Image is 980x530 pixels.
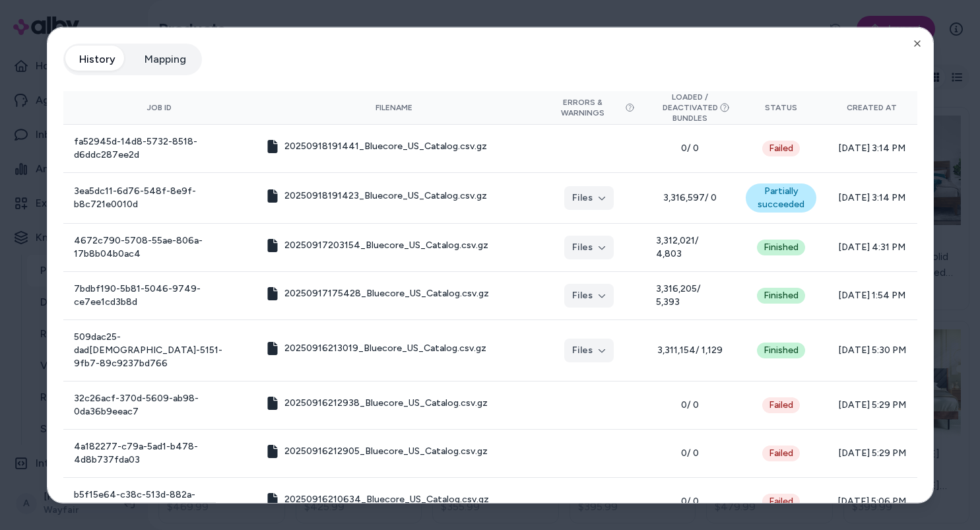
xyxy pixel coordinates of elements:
[266,286,489,300] button: 20250917175428_Bluecore_US_Catalog.csv.gz
[284,189,487,202] span: 20250918191423_Bluecore_US_Catalog.csv.gz
[284,492,489,506] span: 20250916210634_Bluecore_US_Catalog.csv.gz
[284,341,486,354] span: 20250916213019_Bluecore_US_Catalog.csv.gz
[66,46,129,72] button: History
[284,286,489,300] span: 20250917175428_Bluecore_US_Catalog.csv.gz
[266,492,489,506] button: 20250916210634_Bluecore_US_Catalog.csv.gz
[63,381,255,429] td: 32c26acf-370d-5609-ab98-0da36b9eeac7
[284,139,487,152] span: 20250918191441_Bluecore_US_Catalog.csv.gz
[656,234,725,260] span: 3,312,021 / 4,803
[266,341,486,354] button: 20250916213019_Bluecore_US_Catalog.csv.gz
[266,189,487,202] button: 20250918191423_Bluecore_US_Catalog.csv.gz
[656,191,725,204] span: 3,316,597 / 0
[656,282,725,308] span: 3,316,205 / 5,393
[837,343,906,356] span: [DATE] 5:30 PM
[266,444,488,457] button: 20250916212905_Bluecore_US_Catalog.csv.gz
[266,139,487,152] button: 20250918191441_Bluecore_US_Catalog.csv.gz
[564,283,614,307] button: Files
[63,223,255,271] td: 4672c790-5708-55ae-806a-17b8b04b0ac4
[63,319,255,381] td: 509dac25-dad[DEMOGRAPHIC_DATA]-5151-9fb7-89c9237bd766
[564,185,614,209] button: Files
[656,343,725,356] span: 3,311,154 / 1,129
[63,429,255,477] td: 4a182277-c79a-5ad1-b478-4d8b737fda03
[762,445,800,461] button: Failed
[564,235,614,259] button: Files
[131,46,199,72] button: Mapping
[63,271,255,319] td: 7bdbf190-5b81-5046-9749-ce7ee1cd3b8d
[837,102,906,112] div: Created At
[746,183,816,212] button: Partially succeeded
[762,140,800,156] button: Failed
[284,396,488,409] span: 20250916212938_Bluecore_US_Catalog.csv.gz
[63,124,255,172] td: fa52945d-14d8-5732-8518-d6ddc287ee2d
[564,338,614,362] button: Files
[656,398,725,411] span: 0 / 0
[757,287,805,303] div: Finished
[837,288,906,302] span: [DATE] 1:54 PM
[656,494,725,508] span: 0 / 0
[837,446,906,459] span: [DATE] 5:29 PM
[757,342,805,358] div: Finished
[266,238,488,251] button: 20250917203154_Bluecore_US_Catalog.csv.gz
[746,102,816,112] div: Status
[762,493,800,509] button: Failed
[63,477,255,525] td: b5f15e64-c38c-513d-882a-3744c35846d7
[656,141,725,154] span: 0 / 0
[544,96,635,117] button: Errors & Warnings
[284,238,488,251] span: 20250917203154_Bluecore_US_Catalog.csv.gz
[284,444,488,457] span: 20250916212905_Bluecore_US_Catalog.csv.gz
[757,239,805,255] div: Finished
[74,102,245,112] div: Job ID
[837,240,906,253] span: [DATE] 4:31 PM
[656,91,725,123] button: Loaded / Deactivated Bundles
[837,494,906,508] span: [DATE] 5:06 PM
[266,102,523,112] div: Filename
[266,396,488,409] button: 20250916212938_Bluecore_US_Catalog.csv.gz
[656,446,725,459] span: 0 / 0
[762,397,800,413] button: Failed
[837,141,906,154] span: [DATE] 3:14 PM
[837,398,906,411] span: [DATE] 5:29 PM
[63,172,255,223] td: 3ea5dc11-6d76-548f-8e9f-b8c721e0010d
[837,191,906,204] span: [DATE] 3:14 PM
